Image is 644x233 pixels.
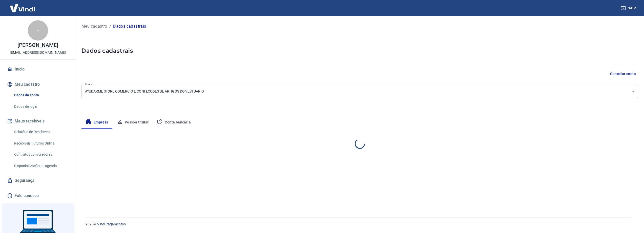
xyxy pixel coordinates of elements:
a: Dados da conta [12,90,70,100]
a: Fale conosco [6,190,70,201]
p: [EMAIL_ADDRESS][DOMAIN_NAME] [10,50,66,55]
p: Dados cadastrais [113,23,146,29]
p: / [109,23,111,29]
button: Meu cadastro [6,79,70,90]
a: Disponibilização de agenda [12,161,70,171]
a: Relatório de Recebíveis [12,127,70,137]
a: Vindi Pagamentos [97,222,126,226]
a: Contratos com credores [12,149,70,160]
button: Empresa [81,116,113,129]
a: Dados de login [12,101,70,112]
a: Recebíveis Futuros Online [12,138,70,149]
p: [PERSON_NAME] [17,43,58,48]
button: Pessoa titular [113,116,153,129]
a: Segurança [6,175,70,186]
div: AYUDARME STORE COMERCIO E CONFECCOES DE ARTIGOS DO VESTUARIO [81,85,638,98]
img: Vindi [6,0,39,16]
button: Meus recebíveis [6,116,70,127]
p: 2025 © [86,222,632,227]
div: F [28,20,48,41]
label: Conta [85,82,92,86]
h5: Dados cadastrais [81,47,638,55]
a: Início [6,64,70,75]
button: Sair [620,4,638,13]
a: Meu cadastro [81,23,107,29]
button: Cancelar conta [608,69,638,79]
button: Conta bancária [153,116,195,129]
